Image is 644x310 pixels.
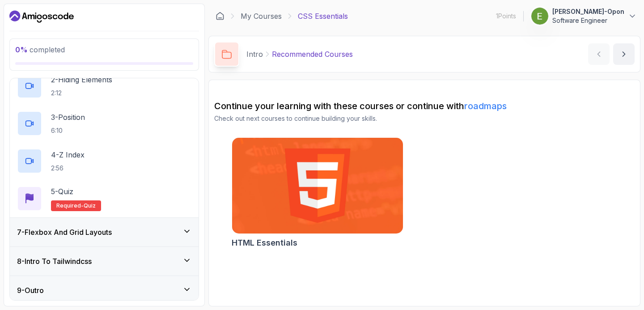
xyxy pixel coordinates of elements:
a: HTML Essentials cardHTML Essentials [232,137,403,249]
p: Check out next courses to continue building your skills. [214,114,635,123]
span: 0 % [15,45,28,54]
h3: 9 - Outro [17,285,44,296]
p: 6:10 [51,126,85,135]
img: HTML Essentials card [232,138,403,234]
button: 7-Flexbox And Grid Layouts [10,218,199,246]
a: Dashboard [216,12,225,21]
p: Software Engineer [552,16,624,25]
button: next content [613,43,635,65]
span: quiz [84,202,96,209]
span: completed [15,45,65,54]
img: user profile image [531,8,548,25]
button: 5-QuizRequired-quiz [17,186,191,211]
p: 2:12 [51,89,112,98]
h3: 8 - Intro To Tailwindcss [17,256,92,267]
button: 3-Position6:10 [17,111,191,136]
p: 3 - Position [51,112,85,123]
button: previous content [588,43,610,65]
p: 4 - Z Index [51,149,85,160]
p: 2 - Hiding Elements [51,74,112,85]
h3: 7 - Flexbox And Grid Layouts [17,227,112,238]
button: 4-Z Index2:56 [17,149,191,174]
button: user profile image[PERSON_NAME]-OponSoftware Engineer [531,7,637,25]
p: 1 Points [496,12,516,21]
button: 8-Intro To Tailwindcss [10,247,199,276]
span: Required- [56,202,84,209]
a: My Courses [241,11,282,21]
a: Dashboard [9,9,74,24]
p: [PERSON_NAME]-Opon [552,7,624,16]
p: 2:56 [51,164,85,173]
h2: HTML Essentials [232,237,297,249]
p: Recommended Courses [272,49,353,59]
button: 2-Hiding Elements2:12 [17,73,191,98]
p: 5 - Quiz [51,186,73,197]
button: 9-Outro [10,276,199,305]
p: Intro [246,49,263,59]
h2: Continue your learning with these courses or continue with [214,100,635,112]
a: roadmaps [464,101,507,111]
p: CSS Essentials [298,11,348,21]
